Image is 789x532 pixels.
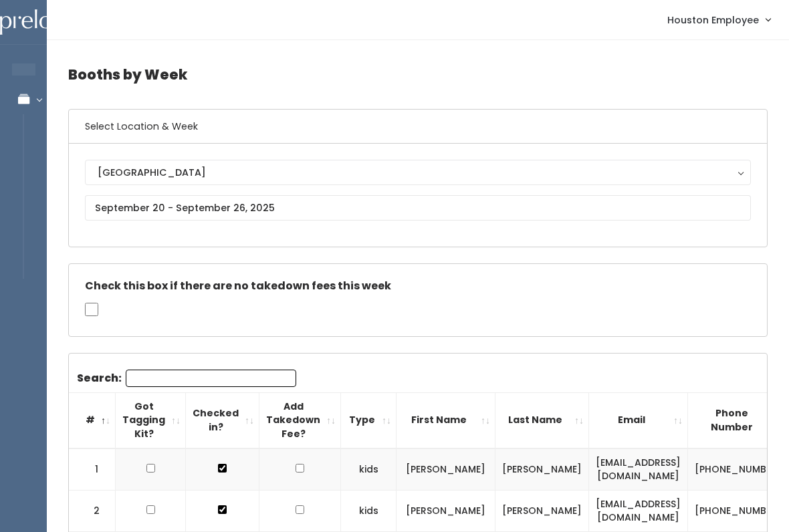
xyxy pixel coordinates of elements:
[589,392,688,448] th: Email: activate to sort column ascending
[495,448,589,491] td: [PERSON_NAME]
[341,392,397,448] th: Type: activate to sort column ascending
[126,370,296,387] input: Search:
[341,490,397,531] td: kids
[186,392,259,448] th: Checked in?: activate to sort column ascending
[397,392,495,448] th: First Name: activate to sort column ascending
[116,392,186,448] th: Got Tagging Kit?: activate to sort column ascending
[397,448,495,491] td: [PERSON_NAME]
[85,160,751,185] button: [GEOGRAPHIC_DATA]
[85,195,751,221] input: September 20 - September 26, 2025
[69,392,116,448] th: #: activate to sort column descending
[69,490,116,531] td: 2
[85,280,751,292] h5: Check this box if there are no takedown fees this week
[688,490,789,531] td: [PHONE_NUMBER]
[654,5,784,34] a: Houston Employee
[397,490,495,531] td: [PERSON_NAME]
[495,392,589,448] th: Last Name: activate to sort column ascending
[69,110,767,144] h6: Select Location & Week
[341,448,397,491] td: kids
[69,448,116,491] td: 1
[68,56,768,93] h4: Booths by Week
[77,370,296,387] label: Search:
[589,448,688,491] td: [EMAIL_ADDRESS][DOMAIN_NAME]
[667,13,759,27] span: Houston Employee
[688,392,789,448] th: Phone Number: activate to sort column ascending
[98,165,738,180] div: [GEOGRAPHIC_DATA]
[589,490,688,531] td: [EMAIL_ADDRESS][DOMAIN_NAME]
[495,490,589,531] td: [PERSON_NAME]
[259,392,341,448] th: Add Takedown Fee?: activate to sort column ascending
[688,448,789,491] td: [PHONE_NUMBER]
